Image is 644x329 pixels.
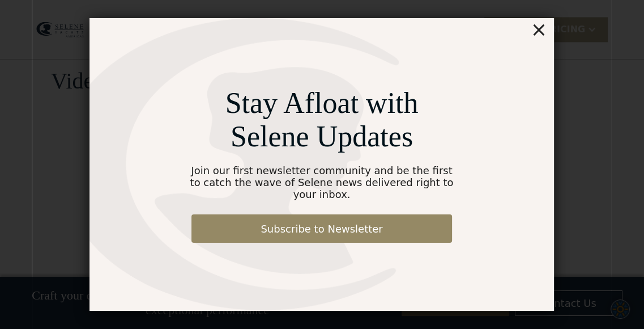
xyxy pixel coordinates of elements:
[3,252,129,272] strong: I want to subscribe to your Newsletter.
[3,252,10,260] input: I want to subscribe to your Newsletter.Unsubscribe any time by clicking the link at the bottom of...
[185,164,459,200] div: Join our first newsletter community and be the first to catch the wave of Selene news delivered r...
[185,86,459,153] div: Stay Afloat with Selene Updates
[191,214,452,243] a: Subscribe to Newsletter
[531,18,547,41] div: ×
[3,252,129,292] span: Unsubscribe any time by clicking the link at the bottom of any message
